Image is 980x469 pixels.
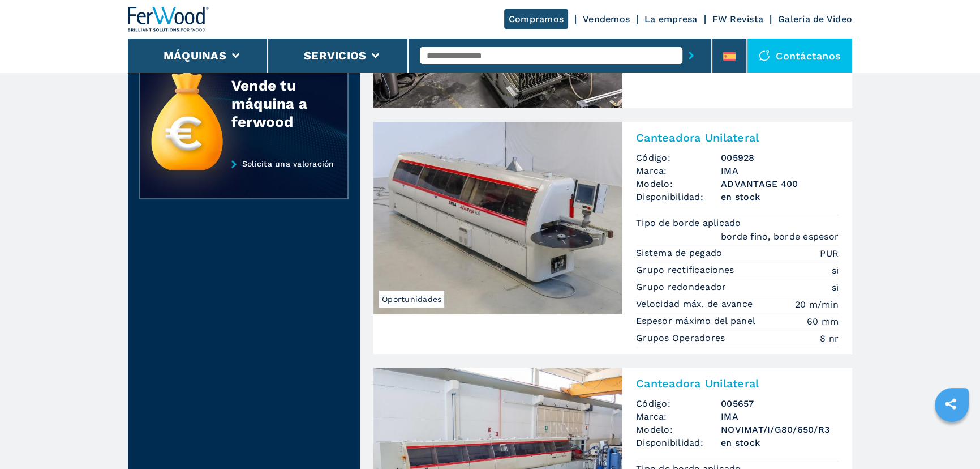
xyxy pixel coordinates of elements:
[820,332,839,345] em: 8 nr
[721,423,839,436] h3: NOVIMAT/I/G80/650/R3
[636,264,737,276] p: Grupo rectificaciones
[139,159,349,200] a: Solicita una valoración
[636,281,729,293] p: Grupo redondeador
[636,164,721,177] span: Marca:
[373,122,622,314] img: Canteadora Unilateral IMA ADVANTAGE 400
[832,281,839,294] em: sì
[379,291,444,308] span: Oportunidades
[636,377,839,390] h2: Canteadora Unilateral
[504,9,568,29] a: Compramos
[747,39,852,73] div: Contáctanos
[636,177,721,190] span: Modelo:
[721,410,839,423] h3: IMA
[636,397,721,410] span: Código:
[932,418,972,461] iframe: Chat
[832,264,839,277] em: sì
[636,247,725,259] p: Sistema de pegado
[721,436,839,449] span: en stock
[636,131,839,144] h2: Canteadora Unilateral
[636,315,758,327] p: Espesor máximo del panel
[795,298,839,311] em: 20 m/min
[636,151,721,164] span: Código:
[231,76,325,131] div: Vende tu máquina a ferwood
[759,50,770,61] img: Contáctanos
[636,423,721,436] span: Modelo:
[636,410,721,423] span: Marca:
[636,298,755,310] p: Velocidad máx. de avance
[128,7,209,32] img: Ferwood
[636,190,721,203] span: Disponibilidad:
[721,164,839,177] h3: IMA
[820,247,839,260] em: PUR
[778,14,852,24] a: Galeria de Video
[636,436,721,449] span: Disponibilidad:
[721,177,839,190] h3: ADVANTAGE 400
[807,315,839,328] em: 60 mm
[936,390,965,418] a: sharethis
[583,14,630,24] a: Vendemos
[644,14,698,24] a: La empresa
[721,190,839,203] span: en stock
[721,230,839,243] em: borde fino, borde espesor
[373,122,852,353] a: Canteadora Unilateral IMA ADVANTAGE 400OportunidadesCanteadora UnilateralCódigo:005928Marca:IMAMo...
[712,14,764,24] a: FW Revista
[636,332,728,344] p: Grupos Operadores
[304,49,366,62] button: Servicios
[164,49,226,62] button: Máquinas
[636,217,744,229] p: Tipo de borde aplicado
[721,397,839,410] h3: 005657
[721,151,839,164] h3: 005928
[682,42,700,69] button: submit-button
